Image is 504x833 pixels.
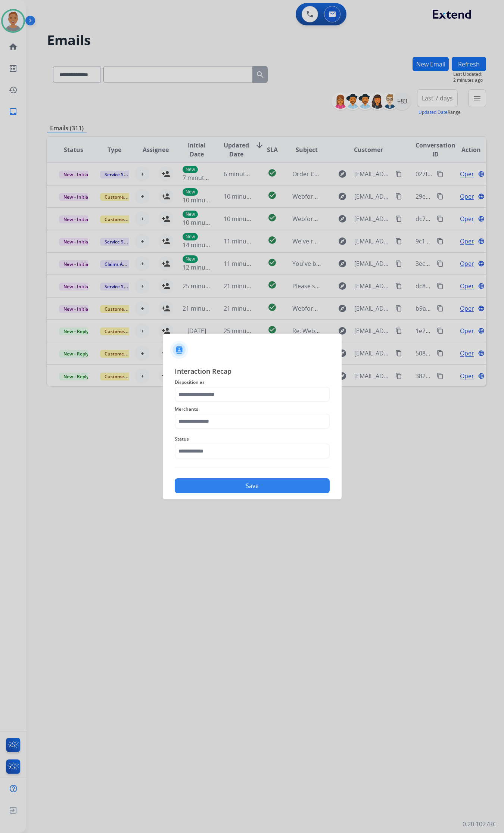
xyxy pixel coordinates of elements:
[175,467,330,468] img: contact-recap-line.svg
[170,341,188,359] img: contactIcon
[463,820,497,829] p: 0.20.1027RC
[175,435,330,444] span: Status
[175,405,330,414] span: Merchants
[175,366,330,378] span: Interaction Recap
[175,378,330,387] span: Disposition as
[175,478,330,493] button: Save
